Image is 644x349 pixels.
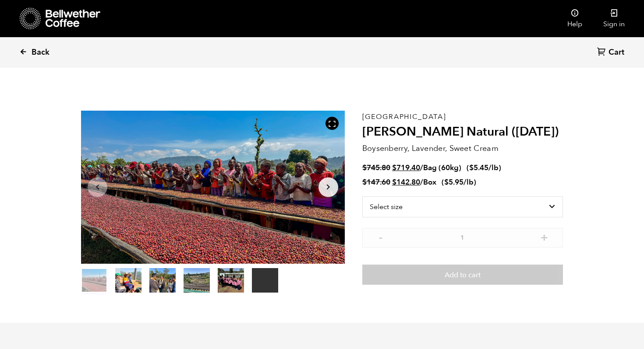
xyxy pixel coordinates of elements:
[420,163,423,173] span: /
[362,265,563,285] button: Add to cart
[464,177,474,187] span: /lb
[362,177,390,187] bdi: 147.60
[362,125,563,140] h2: [PERSON_NAME] Natural ([DATE])
[444,177,449,187] span: $
[423,177,436,187] span: Box
[32,47,50,58] span: Back
[444,177,464,187] bdi: 5.95
[597,47,626,59] a: Cart
[442,177,476,187] span: ( )
[392,177,396,187] span: $
[467,163,501,173] span: ( )
[539,232,550,241] button: +
[392,177,420,187] bdi: 142.80
[609,47,624,58] span: Cart
[420,177,423,187] span: /
[392,163,420,173] bdi: 719.40
[469,163,488,173] bdi: 5.45
[362,177,367,187] span: $
[423,163,461,173] span: Bag (60kg)
[362,163,390,173] bdi: 745.80
[488,163,499,173] span: /lb
[375,232,386,241] button: -
[392,163,396,173] span: $
[469,163,474,173] span: $
[362,143,563,154] p: Boysenberry, Lavender, Sweet Cream
[252,268,278,293] video: Your browser does not support the video tag.
[362,163,367,173] span: $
